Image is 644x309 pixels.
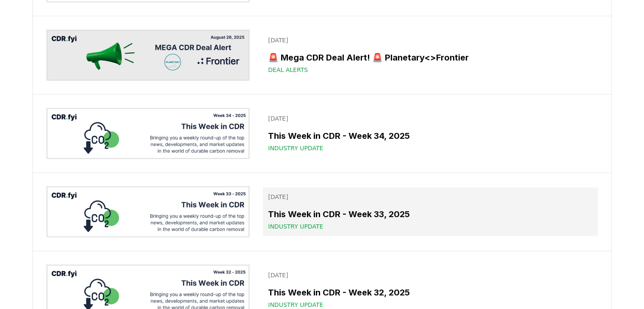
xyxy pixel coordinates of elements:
p: [DATE] [268,193,592,201]
h3: 🚨 Mega CDR Deal Alert! 🚨 Planetary<>Frontier [268,51,592,64]
h3: This Week in CDR - Week 34, 2025 [268,130,592,142]
p: [DATE] [268,114,592,123]
img: This Week in CDR - Week 34, 2025 blog post image [47,108,250,159]
a: [DATE]This Week in CDR - Week 34, 2025Industry Update [263,109,597,157]
img: This Week in CDR - Week 33, 2025 blog post image [47,186,250,237]
h3: This Week in CDR - Week 33, 2025 [268,208,592,221]
span: Industry Update [268,301,323,309]
img: 🚨 Mega CDR Deal Alert! 🚨 Planetary<>Frontier blog post image [47,30,250,80]
span: Deal Alerts [268,66,308,74]
span: Industry Update [268,144,323,152]
a: [DATE]🚨 Mega CDR Deal Alert! 🚨 Planetary<>FrontierDeal Alerts [263,31,597,79]
h3: This Week in CDR - Week 32, 2025 [268,286,592,299]
p: [DATE] [268,271,592,279]
span: Industry Update [268,222,323,231]
a: [DATE]This Week in CDR - Week 33, 2025Industry Update [263,188,597,236]
p: [DATE] [268,36,592,44]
